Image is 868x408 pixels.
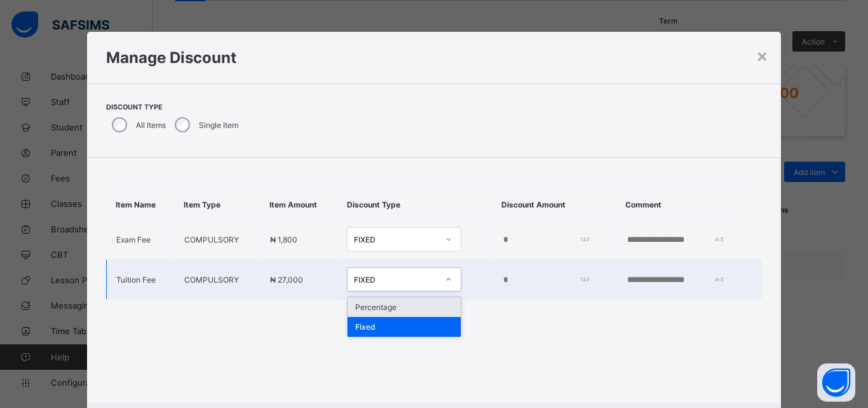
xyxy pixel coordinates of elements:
th: Item Name [106,190,174,220]
div: × [756,45,768,66]
th: Item Amount [260,190,337,220]
th: Comment [616,190,740,220]
div: Fixed [348,317,461,337]
span: Discount Type [106,103,241,111]
label: Single Item [199,120,238,130]
td: COMPULSORY [174,220,260,260]
button: Open asap [817,363,855,402]
td: Exam Fee [106,220,174,260]
div: Percentage [348,297,461,317]
th: Discount Amount [492,190,616,220]
h1: Manage Discount [106,48,763,67]
label: All Items [136,120,166,130]
span: ₦ 27,000 [270,275,303,285]
div: FIXED [354,235,438,244]
td: Tuition Fee [106,260,174,300]
td: COMPULSORY [174,260,260,300]
th: Item Type [174,190,260,220]
span: ₦ 1,800 [270,235,297,244]
th: Discount Type [337,190,492,220]
div: FIXED [354,275,438,285]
